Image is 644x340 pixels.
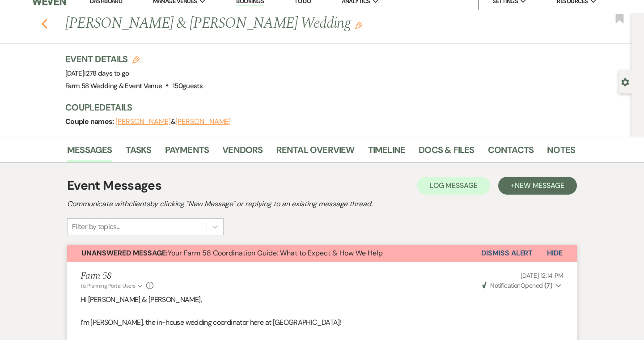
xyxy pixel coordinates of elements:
button: Edit [355,21,362,29]
button: to: Planning Portal Users [80,282,144,290]
a: Docs & Files [419,143,474,162]
button: Dismiss Alert [481,245,533,262]
span: Notification [490,281,520,289]
h5: Farm 58 [80,271,153,282]
span: & [115,117,231,126]
strong: Unanswered Message: [81,248,168,258]
span: Couple names: [65,117,115,126]
div: Filter by topics... [72,221,120,232]
button: Open lead details [621,77,629,86]
button: Hide [533,245,577,262]
strong: ( 7 ) [544,281,552,289]
span: 150 guests [173,81,203,90]
span: [DATE] [65,69,129,78]
span: to: Planning Portal Users [80,282,136,289]
span: I’m [PERSON_NAME], the in-house wedding coordinator here at [GEOGRAPHIC_DATA]! [80,318,341,327]
a: Contacts [488,143,534,162]
a: Payments [165,143,209,162]
a: Tasks [126,143,152,162]
span: Hi [PERSON_NAME] & [PERSON_NAME], [80,295,202,304]
span: New Message [515,181,564,190]
span: 278 days to go [86,69,129,78]
span: Your Farm 58 Coordination Guide: What to Expect & How We Help [81,248,383,258]
span: Farm 58 Wedding & Event Venue [65,81,162,90]
button: [PERSON_NAME] [115,118,171,125]
span: Opened [482,281,552,289]
button: [PERSON_NAME] [175,118,231,125]
button: NotificationOpened (7) [481,281,563,290]
a: Vendors [222,143,263,162]
a: Notes [547,143,575,162]
a: Rental Overview [276,143,355,162]
h3: Couple Details [65,101,566,114]
a: Timeline [368,143,406,162]
button: Unanswered Message:Your Farm 58 Coordination Guide: What to Expect & How We Help [67,245,481,262]
button: Log Message [417,177,490,195]
h3: Event Details [65,53,203,65]
span: Hide [547,248,563,258]
span: [DATE] 12:14 PM [521,272,563,280]
button: +New Message [498,177,577,195]
a: Messages [67,143,112,162]
span: Log Message [430,181,478,190]
h2: Communicate with clients by clicking "New Message" or replying to an existing message thread. [67,199,577,209]
span: | [84,69,129,78]
h1: [PERSON_NAME] & [PERSON_NAME] Wedding [65,13,466,34]
h1: Event Messages [67,176,161,195]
